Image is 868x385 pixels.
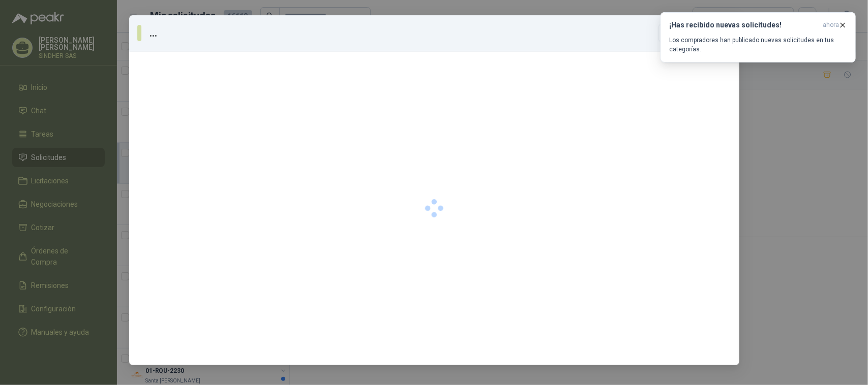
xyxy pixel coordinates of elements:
span: ahora [823,21,839,29]
h3: ¡Has recibido nuevas solicitudes! [669,21,819,29]
button: Descargar [659,23,715,43]
button: ¡Has recibido nuevas solicitudes!ahora Los compradores han publicado nuevas solicitudes en tus ca... [661,12,856,62]
p: Los compradores han publicado nuevas solicitudes en tus categorías. [669,36,847,54]
h3: ... [149,25,161,41]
